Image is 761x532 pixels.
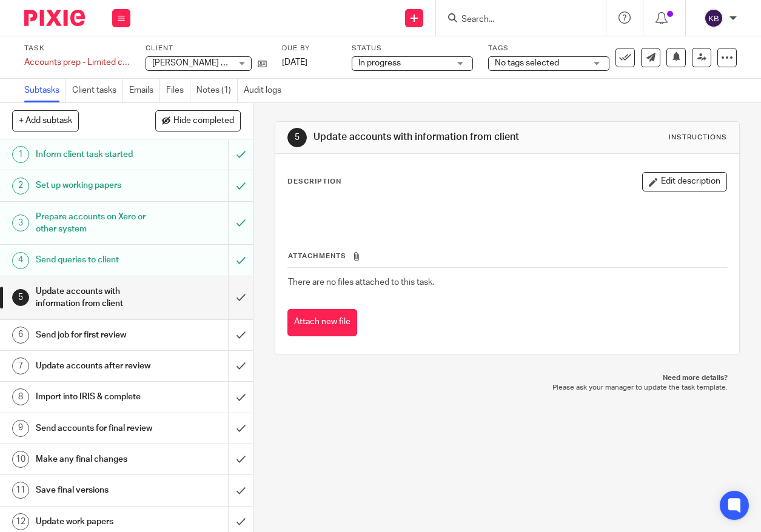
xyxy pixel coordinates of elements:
[352,44,473,53] label: Status
[495,59,559,67] span: No tags selected
[358,59,401,67] span: In progress
[287,177,341,187] p: Description
[36,357,156,375] h1: Update accounts after review
[460,15,569,25] input: Search
[36,208,156,239] h1: Prepare accounts on Xero or other system
[282,58,307,67] span: [DATE]
[12,513,29,530] div: 12
[24,79,66,102] a: Subtasks
[642,172,727,191] button: Edit description
[12,146,29,163] div: 1
[24,56,130,68] div: Accounts prep - Limited companies
[244,79,287,102] a: Audit logs
[72,79,123,102] a: Client tasks
[288,253,346,259] span: Attachments
[36,450,156,468] h1: Make any final changes
[36,481,156,499] h1: Save final versions
[282,44,337,53] label: Due by
[36,145,156,164] h1: Inform client task started
[152,59,233,67] span: [PERSON_NAME] Ltd
[36,176,156,195] h1: Set up working papers
[173,116,234,126] span: Hide completed
[704,8,723,28] img: svg%3E
[129,79,160,102] a: Emails
[36,282,156,313] h1: Update accounts with information from client
[12,482,29,499] div: 11
[12,357,29,374] div: 7
[166,79,190,102] a: Files
[36,419,156,437] h1: Send accounts for final review
[12,327,29,344] div: 6
[36,513,156,531] h1: Update work papers
[12,214,29,231] div: 3
[488,44,609,53] label: Tags
[12,451,29,468] div: 10
[36,388,156,406] h1: Import into IRIS & complete
[669,133,727,142] div: Instructions
[36,326,156,344] h1: Send job for first review
[12,252,29,269] div: 4
[287,309,357,336] button: Attach new file
[12,420,29,437] div: 9
[12,289,29,306] div: 5
[196,79,238,102] a: Notes (1)
[146,44,267,53] label: Client
[36,251,156,269] h1: Send queries to client
[12,178,29,195] div: 2
[12,388,29,405] div: 8
[24,10,85,26] img: Pixie
[287,383,728,393] p: Please ask your manager to update the task template.
[287,373,728,383] p: Need more details?
[288,278,434,287] span: There are no files attached to this task.
[287,128,307,147] div: 5
[313,131,533,144] h1: Update accounts with information from client
[24,44,130,53] label: Task
[155,110,241,131] button: Hide completed
[12,110,79,131] button: + Add subtask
